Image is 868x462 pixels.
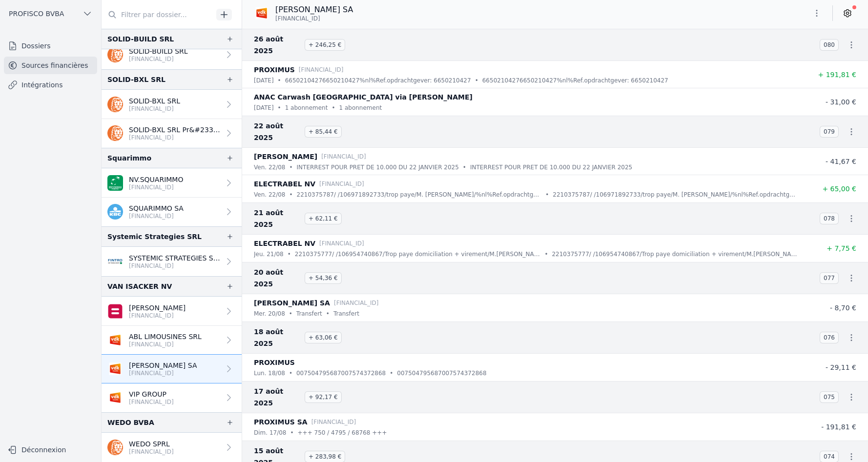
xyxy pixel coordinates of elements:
p: dim. 17/08 [254,428,286,438]
img: ing.png [107,125,123,141]
a: ABL LIMOUSINES SRL [FINANCIAL_ID] [102,326,242,355]
p: ABL LIMOUSINES SRL [129,332,202,341]
div: • [544,249,548,259]
div: • [289,162,292,172]
p: PROXIMUS [254,64,295,76]
div: • [331,103,335,113]
p: SYSTEMIC STRATEGIES SRL [129,253,220,263]
a: SOLID-BXL SRL Pr&#233;compte//Imp&#244;t [FINANCIAL_ID] [102,119,242,148]
p: [PERSON_NAME] SA [129,361,197,370]
p: [FINANCIAL_ID] [129,448,174,456]
p: SQUARIMMO SA [129,203,184,213]
span: 21 août 2025 [254,207,301,230]
span: 26 août 2025 [254,33,301,57]
p: [FINANCIAL_ID] [299,65,344,75]
img: FINTRO_BE_BUSINESS_GEBABEBB.png [107,254,123,269]
img: VDK_VDSPBE22XXX.png [107,390,123,405]
a: SOLID-BUILD SRL [FINANCIAL_ID] [102,40,242,69]
a: SQUARIMMO SA [FINANCIAL_ID] [102,198,242,226]
a: NV.SQUARIMMO [FINANCIAL_ID] [102,168,242,198]
p: [FINANCIAL_ID] [334,298,379,308]
div: VAN ISACKER NV [107,281,172,292]
div: Systemic Strategies SRL [107,231,202,242]
p: SOLID-BXL SRL Pr&#233;compte//Imp&#244;t [129,125,220,135]
p: 66502104276650210427%nl%Ref.opdrachtgever: 6650210427 [482,76,668,85]
span: + 85,44 € [305,126,342,138]
img: ing.png [107,47,123,62]
p: Transfert [296,309,322,319]
span: - 41,67 € [826,158,856,165]
img: VDK_VDSPBE22XXX.png [107,361,123,377]
p: jeu. 21/08 [254,249,284,259]
span: + 54,36 € [305,272,342,284]
span: 078 [820,213,839,224]
span: [FINANCIAL_ID] [275,15,320,22]
input: Filtrer par dossier... [102,6,213,23]
p: Transfert [333,309,359,319]
div: • [278,76,281,85]
span: 079 [820,126,839,138]
p: [FINANCIAL_ID] [129,55,188,63]
img: belfius-1.png [107,303,123,319]
a: Intégrations [4,76,97,94]
div: WEDO BVBA [107,417,154,428]
p: [FINANCIAL_ID] [129,262,220,270]
p: [FINANCIAL_ID] [129,134,220,141]
p: ven. 22/08 [254,190,285,200]
p: WEDO SPRL [129,439,174,449]
span: 17 août 2025 [254,385,301,409]
img: VDK_VDSPBE22XXX.png [107,332,123,348]
div: • [390,368,393,378]
a: VIP GROUP [FINANCIAL_ID] [102,383,242,412]
span: 080 [820,39,839,51]
p: [FINANCIAL_ID] [319,179,364,189]
p: SOLID-BXL SRL [129,96,180,106]
button: Déconnexion [4,442,97,458]
div: • [289,368,292,378]
span: - 191,81 € [821,423,856,431]
div: SOLID-BXL SRL [107,74,165,85]
span: + 191,81 € [818,71,856,79]
div: • [289,309,292,319]
span: + 92,17 € [305,391,342,403]
img: BNP_BE_BUSINESS_GEBABEBB.png [107,175,123,191]
a: [PERSON_NAME] [FINANCIAL_ID] [102,297,242,326]
p: +++ 750 / 4795 / 68768 +++ [298,428,387,438]
div: • [288,249,291,259]
p: [FINANCIAL_ID] [129,341,202,348]
p: 2210375777/ /106954740867/Trop paye domiciliation + virement/M.[PERSON_NAME]/%nl%Ref.opdrachtgeve... [295,249,541,259]
a: [PERSON_NAME] SA [FINANCIAL_ID] [102,355,242,383]
div: SOLID-BUILD SRL [107,33,174,45]
button: PROFISCO BVBA [4,6,97,21]
div: • [326,309,330,319]
p: INTERREST POUR PRET DE 10.000 DU 22 JANVIER 2025 [470,162,632,172]
img: ing.png [107,97,123,112]
span: 20 août 2025 [254,266,301,290]
span: - 29,11 € [826,363,856,371]
p: 2210375787/ /106971892733/trop paye/M. [PERSON_NAME]/%nl%Ref.opdrachtgever: 106971892733 [553,190,798,200]
p: [FINANCIAL_ID] [311,417,356,427]
p: NV.SQUARIMMO [129,175,183,184]
p: [PERSON_NAME] SA [254,297,330,309]
p: INTERREST POUR PRET DE 10.000 DU 22 JANVIER 2025 [297,162,459,172]
p: [FINANCIAL_ID] [319,239,364,248]
p: PROXIMUS [254,357,295,368]
p: ven. 22/08 [254,162,285,172]
p: 2210375777/ /106954740867/Trop paye domiciliation + virement/M.[PERSON_NAME]/%nl%Ref.opdrachtgeve... [552,249,798,259]
p: [DATE] [254,103,274,113]
p: [FINANCIAL_ID] [129,212,184,220]
p: [FINANCIAL_ID] [129,369,197,377]
div: • [463,162,466,172]
span: 076 [820,332,839,343]
div: Squarimmo [107,152,151,164]
div: • [289,190,292,200]
p: ANAC Carwash [GEOGRAPHIC_DATA] via [PERSON_NAME] [254,91,473,103]
p: ELECTRABEL NV [254,178,315,190]
p: PROXIMUS SA [254,416,308,428]
span: + 65,00 € [822,185,856,193]
p: [PERSON_NAME] SA [275,4,353,16]
p: [FINANCIAL_ID] [321,152,366,161]
span: + 62,11 € [305,213,342,224]
span: + 63,06 € [305,332,342,343]
span: 075 [820,391,839,403]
